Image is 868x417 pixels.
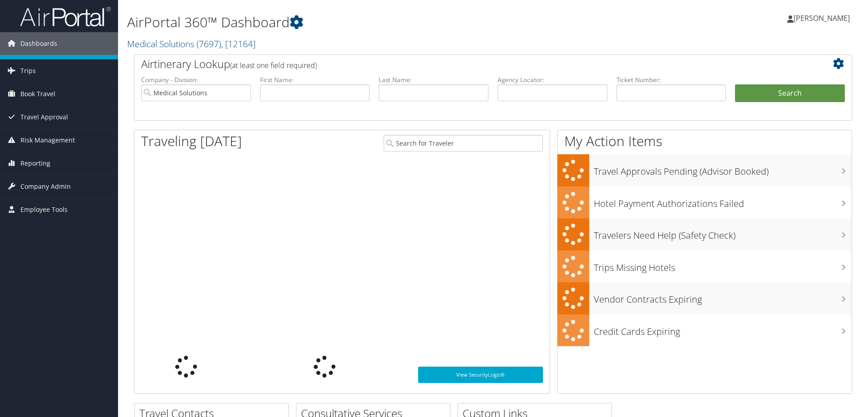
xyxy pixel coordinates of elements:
[230,60,317,70] span: (at least one field required)
[594,289,852,306] h3: Vendor Contracts Expiring
[20,175,71,198] span: Company Admin
[20,106,68,128] span: Travel Approval
[594,257,852,274] h3: Trips Missing Hotels
[616,75,726,84] label: Ticket Number:
[594,193,852,210] h3: Hotel Payment Authorizations Failed
[127,13,615,32] h1: AirPortal 360™ Dashboard
[557,154,852,186] a: Travel Approvals Pending (Advisor Booked)
[20,198,68,221] span: Employee Tools
[197,38,221,50] span: ( 7697 )
[498,75,607,84] label: Agency Locator:
[557,186,852,219] a: Hotel Payment Authorizations Failed
[141,75,251,84] label: Company - Division:
[260,75,370,84] label: First Name:
[141,56,785,72] h2: Airtinerary Lookup
[20,152,50,175] span: Reporting
[557,218,852,250] a: Travelers Need Help (Safety Check)
[794,13,850,23] span: [PERSON_NAME]
[379,75,488,84] label: Last Name:
[141,132,242,151] h1: Traveling [DATE]
[20,32,57,55] span: Dashboards
[557,282,852,314] a: Vendor Contracts Expiring
[594,161,852,178] h3: Travel Approvals Pending (Advisor Booked)
[557,132,852,151] h1: My Action Items
[557,250,852,283] a: Trips Missing Hotels
[221,38,256,50] span: , [ 12164 ]
[418,367,543,383] a: View SecurityLogic®
[787,5,859,32] a: [PERSON_NAME]
[20,83,55,105] span: Book Travel
[384,135,543,152] input: Search for Traveler
[735,84,845,103] button: Search
[20,6,111,27] img: airportal-logo.png
[20,59,36,82] span: Trips
[20,129,75,152] span: Risk Management
[557,314,852,347] a: Credit Cards Expiring
[127,38,256,50] a: Medical Solutions
[594,225,852,242] h3: Travelers Need Help (Safety Check)
[594,321,852,338] h3: Credit Cards Expiring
